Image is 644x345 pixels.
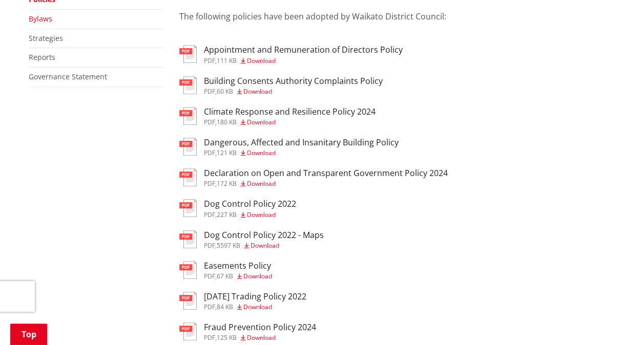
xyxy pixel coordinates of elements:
img: document-pdf.svg [179,322,197,340]
h3: Easements Policy [204,261,272,271]
span: pdf [204,179,215,188]
a: Appointment and Remuneration of Directors Policy pdf,111 KB Download [179,45,403,63]
h3: [DATE] Trading Policy 2022 [204,292,306,301]
span: 84 KB [217,303,233,311]
div: , [204,243,324,249]
img: document-pdf.svg [179,107,197,125]
img: document-pdf.svg [179,261,197,279]
span: pdf [204,272,215,281]
h3: Dangerous, Affected and Insanitary Building Policy [204,138,399,147]
a: Bylaws [29,14,52,24]
span: 111 KB [217,56,237,65]
span: Download [243,303,272,311]
span: 67 KB [217,272,233,281]
a: Building Consents Authority Complaints Policy pdf,60 KB Download [179,76,383,95]
a: Dog Control Policy 2022 - Maps pdf,5597 KB Download [179,230,324,249]
span: pdf [204,118,215,126]
div: , [204,181,448,187]
a: Dog Control Policy 2022 pdf,227 KB Download [179,199,296,218]
span: pdf [204,148,215,157]
h3: Appointment and Remuneration of Directors Policy [204,45,403,55]
span: 172 KB [217,179,237,188]
div: , [204,304,306,310]
span: pdf [204,303,215,311]
h3: Declaration on Open and Transparent Government Policy 2024 [204,168,448,178]
h3: Dog Control Policy 2022 [204,199,296,209]
a: Governance Statement [29,72,107,81]
a: Strategies [29,33,63,43]
span: pdf [204,333,215,342]
img: document-pdf.svg [179,168,197,186]
h3: Dog Control Policy 2022 - Maps [204,230,324,240]
span: 180 KB [217,118,237,126]
span: 60 KB [217,87,233,96]
div: , [204,273,272,279]
span: 121 KB [217,148,237,157]
span: Download [247,333,276,342]
div: , [204,150,399,156]
span: pdf [204,210,215,219]
h3: Climate Response and Resilience Policy 2024 [204,107,376,117]
iframe: Messenger Launcher [597,302,634,339]
span: Download [247,179,276,188]
img: document-pdf.svg [179,138,197,156]
div: , [204,89,383,95]
img: document-pdf.svg [179,199,197,217]
span: Download [247,210,276,219]
a: Top [10,324,47,345]
span: 227 KB [217,210,237,219]
span: pdf [204,241,215,250]
h3: Building Consents Authority Complaints Policy [204,76,383,86]
a: Dangerous, Affected and Insanitary Building Policy pdf,121 KB Download [179,138,399,156]
span: Download [243,272,272,281]
a: Easements Policy pdf,67 KB Download [179,261,272,279]
span: Download [247,148,276,157]
img: document-pdf.svg [179,292,197,310]
h3: Fraud Prevention Policy 2024 [204,322,316,332]
span: 5597 KB [217,241,240,250]
span: Download [251,241,279,250]
img: document-pdf.svg [179,76,197,94]
img: document-pdf.svg [179,230,197,248]
span: Download [247,56,276,65]
div: , [204,212,296,218]
a: Reports [29,52,55,62]
div: , [204,119,376,125]
span: Download [243,87,272,96]
a: Climate Response and Resilience Policy 2024 pdf,180 KB Download [179,107,376,125]
span: Download [247,118,276,126]
span: pdf [204,56,215,65]
span: pdf [204,87,215,96]
div: , [204,58,403,64]
span: 125 KB [217,333,237,342]
a: Fraud Prevention Policy 2024 pdf,125 KB Download [179,322,316,341]
img: document-pdf.svg [179,45,197,63]
a: Declaration on Open and Transparent Government Policy 2024 pdf,172 KB Download [179,168,448,187]
div: , [204,335,316,341]
a: [DATE] Trading Policy 2022 pdf,84 KB Download [179,292,306,310]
